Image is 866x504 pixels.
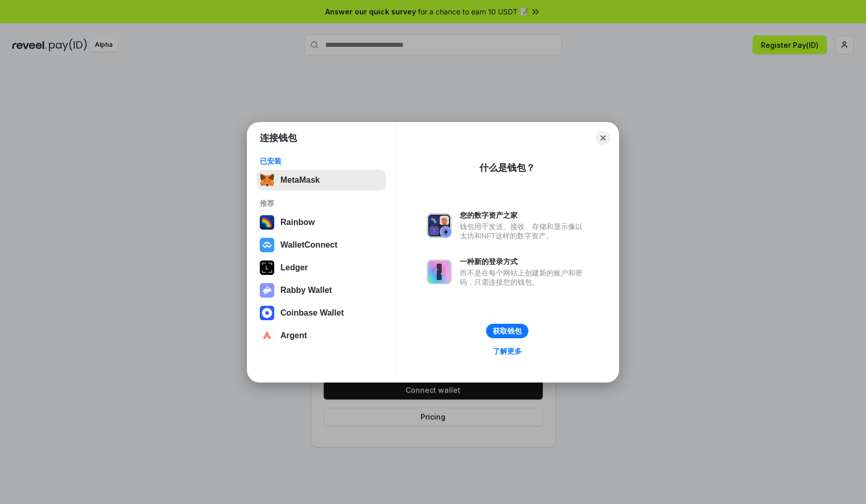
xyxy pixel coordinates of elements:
[486,324,528,338] button: 获取钱包
[260,328,274,343] img: svg+xml,%3Csvg%20width%3D%2228%22%20height%3D%2228%22%20viewBox%3D%220%200%2028%2028%22%20fill%3D...
[460,211,588,220] div: 您的数字资产之家
[257,170,386,190] button: MetaMask
[493,346,522,356] div: 了解更多
[260,157,383,166] div: 已安装
[280,176,320,185] div: MetaMask
[260,215,274,230] img: svg+xml,%3Csvg%20width%3D%22120%22%20height%3D%22120%22%20viewBox%3D%220%200%20120%20120%22%20fil...
[280,331,307,340] div: Argent
[280,263,308,272] div: Ledger
[596,131,610,145] button: Close
[257,303,386,323] button: Coinbase Wallet
[260,283,274,298] img: svg+xml,%3Csvg%20xmlns%3D%22http%3A%2F%2Fwww.w3.org%2F2000%2Fsvg%22%20fill%3D%22none%22%20viewBox...
[280,308,344,318] div: Coinbase Wallet
[493,326,522,336] div: 获取钱包
[460,222,588,240] div: 钱包用于发送、接收、存储和显示像以太坊和NFT这样的数字资产。
[257,235,386,255] button: WalletConnect
[260,306,274,320] img: svg+xml,%3Csvg%20width%3D%2228%22%20height%3D%2228%22%20viewBox%3D%220%200%2028%2028%22%20fill%3D...
[260,260,274,275] img: svg+xml,%3Csvg%20xmlns%3D%22http%3A%2F%2Fwww.w3.org%2F2000%2Fsvg%22%20width%3D%2228%22%20height%3...
[260,199,383,208] div: 推荐
[257,325,386,346] button: Argent
[260,173,274,187] img: svg+xml,%3Csvg%20fill%3D%22none%22%20height%3D%2233%22%20viewBox%3D%220%200%2035%2033%22%20width%...
[257,212,386,233] button: Rainbow
[280,218,315,227] div: Rainbow
[427,213,452,238] img: svg+xml,%3Csvg%20xmlns%3D%22http%3A%2F%2Fwww.w3.org%2F2000%2Fsvg%22%20fill%3D%22none%22%20viewBox...
[479,162,535,174] div: 什么是钱包？
[260,238,274,252] img: svg+xml,%3Csvg%20width%3D%2228%22%20height%3D%2228%22%20viewBox%3D%220%200%2028%2028%22%20fill%3D...
[487,344,528,358] a: 了解更多
[260,132,297,144] h1: 连接钱包
[460,257,588,266] div: 一种新的登录方式
[460,268,588,287] div: 而不是在每个网站上创建新的账户和密码，只需连接您的钱包。
[427,259,452,284] img: svg+xml,%3Csvg%20xmlns%3D%22http%3A%2F%2Fwww.w3.org%2F2000%2Fsvg%22%20fill%3D%22none%22%20viewBox...
[257,257,386,278] button: Ledger
[257,280,386,301] button: Rabby Wallet
[280,240,338,250] div: WalletConnect
[280,286,332,295] div: Rabby Wallet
